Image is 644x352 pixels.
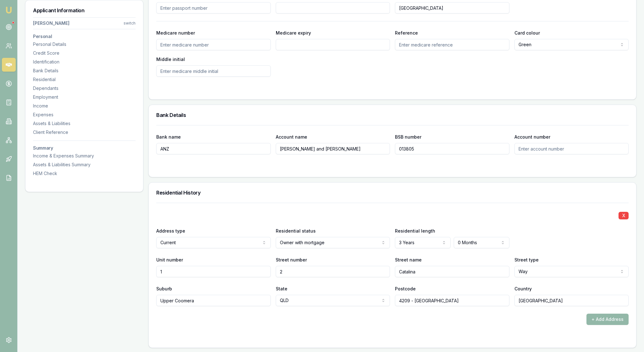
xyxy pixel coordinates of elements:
div: Bank Details [33,68,136,74]
h3: Residential History [156,190,629,195]
label: Medicare number [156,30,195,36]
h3: Applicant Information [33,8,136,13]
label: Street type [514,257,539,262]
div: Income [33,103,136,109]
label: Address type [156,228,185,234]
div: Employment [33,94,136,100]
label: Postcode [395,286,416,291]
label: Street number [276,257,307,262]
button: X [619,212,629,219]
input: Enter medicare number [156,39,271,50]
h3: Summary [33,146,136,150]
label: Medicare expiry [276,30,311,36]
div: Assets & Liabilities [33,120,136,127]
input: Enter account name [276,143,390,154]
label: Street name [395,257,422,262]
div: Residential [33,76,136,83]
label: BSB number [395,134,421,140]
div: Personal Details [33,41,136,47]
label: Middle initial [156,57,185,62]
input: Enter passport number [156,2,271,14]
input: Enter bank name [156,143,271,154]
label: Country [514,286,532,291]
div: switch [124,21,136,26]
label: Residential status [276,228,316,234]
label: Card colour [514,30,540,36]
input: Enter BSB number [395,143,509,154]
div: Income & Expenses Summary [33,153,136,159]
h3: Personal [33,34,136,39]
label: Account number [514,134,550,140]
img: emu-icon-u.png [5,6,13,14]
button: + Add Address [586,314,629,325]
div: Expenses [33,112,136,118]
label: Bank name [156,134,181,140]
label: Suburb [156,286,172,291]
div: Credit Score [33,50,136,56]
label: State [276,286,287,291]
input: Enter medicare reference [395,39,509,50]
label: Reference [395,30,418,36]
label: Unit number [156,257,183,262]
div: Dependants [33,85,136,91]
label: Account name [276,134,307,140]
input: Enter medicare middle initial [156,65,271,77]
label: Residential length [395,228,435,234]
div: Identification [33,59,136,65]
input: Enter passport country [395,2,509,14]
div: Assets & Liabilities Summary [33,162,136,168]
div: [PERSON_NAME] [33,20,69,26]
h3: Bank Details [156,113,629,118]
input: Enter account number [514,143,629,154]
div: HEM Check [33,170,136,177]
div: Client Reference [33,129,136,135]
